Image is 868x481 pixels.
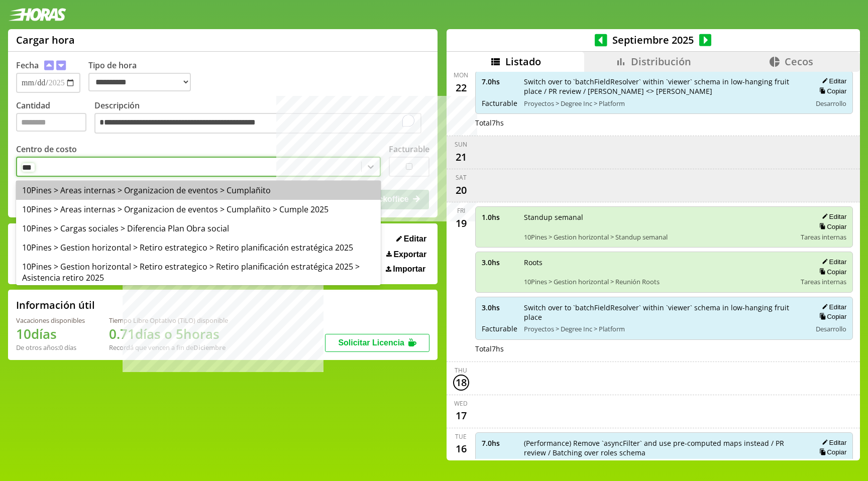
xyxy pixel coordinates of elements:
[801,232,846,242] span: Tareas internas
[524,232,794,242] span: 10Pines > Gestion horizontal > Standup semanal
[16,219,381,238] div: 10Pines > Cargas sociales > Diferencia Plan Obra social
[453,149,469,165] div: 21
[482,324,517,333] span: Facturable
[16,33,75,47] h1: Cargar hora
[482,212,517,222] span: 1.0 hs
[524,212,794,222] span: Standup semanal
[631,55,691,68] span: Distribución
[109,325,228,343] h1: 0.71 días o 5 horas
[505,55,541,68] span: Listado
[524,324,805,333] span: Proyectos > Degree Inc > Platform
[453,375,469,391] div: 18
[801,277,846,286] span: Tareas internas
[455,140,467,149] div: Sun
[524,277,794,286] span: 10Pines > Gestion horizontal > Reunión Roots
[524,99,805,108] span: Proyectos > Degree Inc > Platform
[8,8,66,21] img: logotipo
[482,258,517,267] span: 3.0 hs
[524,438,805,457] span: (Performance) Remove `asyncFilter` and use pre-computed maps instead / PR review / Batching over ...
[456,173,467,182] div: Sat
[88,73,191,91] select: Tipo de hora
[475,344,853,353] div: Total 7 hs
[193,343,226,352] b: Diciembre
[819,438,846,447] button: Editar
[482,438,517,448] span: 7.0 hs
[16,298,95,312] h2: Información útil
[453,408,469,424] div: 17
[453,215,469,231] div: 19
[816,324,846,333] span: Desarrollo
[785,55,813,68] span: Cecos
[816,222,846,231] button: Copiar
[447,72,860,459] div: scrollable content
[524,258,794,267] span: Roots
[16,238,381,257] div: 10Pines > Gestion horizontal > Retiro estrategico > Retiro planificación estratégica 2025
[453,79,469,95] div: 22
[524,77,805,96] span: Switch over to `batchFieldResolver` within `viewer` schema in low-hanging fruit place / PR review...
[482,98,517,108] span: Facturable
[819,77,846,85] button: Editar
[383,250,429,260] button: Exportar
[475,118,853,128] div: Total 7 hs
[816,87,846,95] button: Copiar
[338,338,404,347] span: Solicitar Licencia
[94,100,429,137] label: Descripción
[454,71,468,79] div: Mon
[16,181,381,200] div: 10Pines > Areas internas > Organizacion de eventos > Cumplañito
[457,206,465,215] div: Fri
[819,258,846,266] button: Editar
[16,343,85,352] div: De otros años: 0 días
[16,113,86,132] input: Cantidad
[16,200,381,219] div: 10Pines > Areas internas > Organizacion de eventos > Cumplañito > Cumple 2025
[816,448,846,456] button: Copiar
[393,250,426,259] span: Exportar
[607,33,699,47] span: Septiembre 2025
[455,366,467,375] div: Thu
[453,441,469,457] div: 16
[393,265,425,274] span: Importar
[455,432,467,441] div: Tue
[404,234,426,244] span: Editar
[109,343,228,352] div: Recordá que vencen a fin de
[816,312,846,321] button: Copiar
[454,399,468,408] div: Wed
[325,334,429,352] button: Solicitar Licencia
[16,316,85,325] div: Vacaciones disponibles
[816,268,846,276] button: Copiar
[16,100,94,137] label: Cantidad
[389,144,429,155] label: Facturable
[16,60,39,71] label: Fecha
[393,234,429,244] button: Editar
[819,303,846,311] button: Editar
[482,77,517,86] span: 7.0 hs
[816,99,846,108] span: Desarrollo
[109,316,228,325] div: Tiempo Libre Optativo (TiLO) disponible
[94,113,421,134] textarea: To enrich screen reader interactions, please activate Accessibility in Grammarly extension settings
[453,182,469,198] div: 20
[16,257,381,287] div: 10Pines > Gestion horizontal > Retiro estrategico > Retiro planificación estratégica 2025 > Asist...
[819,212,846,221] button: Editar
[16,325,85,343] h1: 10 días
[524,303,805,322] span: Switch over to `batchFieldResolver` within `viewer` schema in low-hanging fruit place
[88,60,199,93] label: Tipo de hora
[16,144,77,155] label: Centro de costo
[482,303,517,312] span: 3.0 hs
